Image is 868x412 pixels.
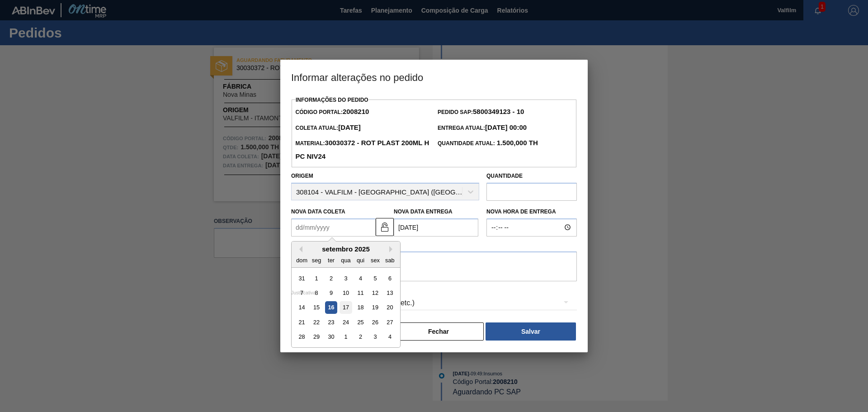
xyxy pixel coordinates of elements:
[393,322,484,341] button: Fechar
[369,316,381,328] div: Choose sexta-feira, 26 de setembro de 2025
[296,301,308,313] div: Choose domingo, 14 de setembro de 2025
[369,287,381,299] div: Choose sexta-feira, 12 de setembro de 2025
[296,272,308,284] div: Choose domingo, 31 de agosto de 2025
[296,246,302,252] button: Previous Month
[325,331,337,343] div: Choose terça-feira, 30 de setembro de 2025
[438,109,524,115] span: Pedido SAP:
[389,246,396,252] button: Next Month
[294,270,397,344] div: month 2025-09
[384,272,396,284] div: Choose sábado, 6 de setembro de 2025
[354,331,367,343] div: Choose quinta-feira, 2 de outubro de 2025
[325,272,337,284] div: Choose terça-feira, 2 de setembro de 2025
[486,205,577,218] label: Nova Hora de Entrega
[311,301,323,313] div: Choose segunda-feira, 15 de setembro de 2025
[369,331,381,343] div: Choose sexta-feira, 3 de outubro de 2025
[340,316,352,328] div: Choose quarta-feira, 24 de setembro de 2025
[311,316,323,328] div: Choose segunda-feira, 22 de setembro de 2025
[325,316,337,328] div: Choose terça-feira, 23 de setembro de 2025
[311,254,323,266] div: seg
[295,125,360,131] span: Coleta Atual:
[384,316,396,328] div: Choose sábado, 27 de setembro de 2025
[384,301,396,313] div: Choose sábado, 20 de setembro de 2025
[394,208,453,215] label: Nova Data Entrega
[292,245,400,253] div: setembro 2025
[295,139,429,160] strong: 30030372 - ROT PLAST 200ML H PC NIV24
[325,301,337,313] div: Choose terça-feira, 16 de setembro de 2025
[343,108,369,115] strong: 2008210
[291,208,345,215] label: Nova Data Coleta
[325,254,337,266] div: ter
[291,218,376,237] input: dd/mm/yyyy
[485,123,527,131] strong: [DATE] 00:00
[486,173,523,179] label: Quantidade
[291,239,577,252] label: Observação
[296,287,308,299] div: Choose domingo, 7 de setembro de 2025
[311,272,323,284] div: Choose segunda-feira, 1 de setembro de 2025
[376,218,394,236] button: unlocked
[340,254,352,266] div: qua
[473,108,524,115] strong: 5800349123 - 10
[296,97,368,103] label: Informações do Pedido
[296,331,308,343] div: Choose domingo, 28 de setembro de 2025
[394,218,478,237] input: dd/mm/yyyy
[325,287,337,299] div: Choose terça-feira, 9 de setembro de 2025
[280,60,588,94] h3: Informar alterações no pedido
[354,316,367,328] div: Choose quinta-feira, 25 de setembro de 2025
[354,301,367,313] div: Choose quinta-feira, 18 de setembro de 2025
[311,287,323,299] div: Choose segunda-feira, 8 de setembro de 2025
[340,331,352,343] div: Choose quarta-feira, 1 de outubro de 2025
[291,290,577,316] div: Aquisição ABI (Preços, contratos, etc.)
[338,123,361,131] strong: [DATE]
[369,301,381,313] div: Choose sexta-feira, 19 de setembro de 2025
[369,254,381,266] div: sex
[295,140,429,160] span: Material:
[384,287,396,299] div: Choose sábado, 13 de setembro de 2025
[354,254,367,266] div: qui
[296,316,308,328] div: Choose domingo, 21 de setembro de 2025
[354,272,367,284] div: Choose quinta-feira, 4 de setembro de 2025
[295,109,369,115] span: Código Portal:
[296,254,308,266] div: dom
[354,287,367,299] div: Choose quinta-feira, 11 de setembro de 2025
[384,331,396,343] div: Choose sábado, 4 de outubro de 2025
[311,331,323,343] div: Choose segunda-feira, 29 de setembro de 2025
[340,272,352,284] div: Choose quarta-feira, 3 de setembro de 2025
[291,173,313,179] label: Origem
[340,301,352,313] div: Choose quarta-feira, 17 de setembro de 2025
[384,254,396,266] div: sab
[379,222,390,232] img: unlocked
[486,322,576,341] button: Salvar
[438,125,527,131] span: Entrega Atual:
[495,139,538,147] strong: 1.500,000 TH
[369,272,381,284] div: Choose sexta-feira, 5 de setembro de 2025
[438,140,538,147] span: Quantidade Atual:
[340,287,352,299] div: Choose quarta-feira, 10 de setembro de 2025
